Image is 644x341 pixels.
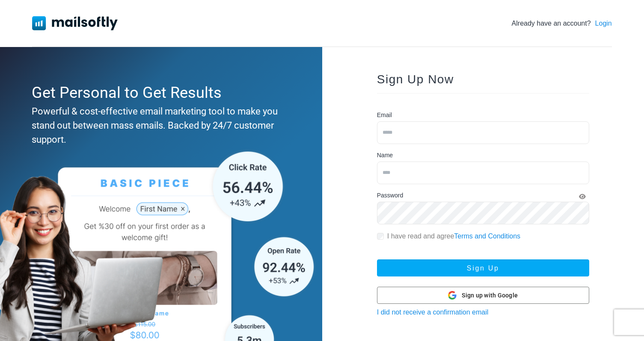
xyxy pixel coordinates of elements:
[595,18,612,29] a: Login
[32,81,286,104] div: Get Personal to Get Results
[377,309,489,316] a: I did not receive a confirmation email
[454,232,520,240] a: Terms and Conditions
[32,104,286,147] div: Powerful & cost-effective email marketing tool to make you stand out between mass emails. Backed ...
[32,16,118,30] img: Mailsoftly
[377,191,403,200] label: Password
[377,111,392,120] label: Email
[512,18,612,29] div: Already have an account?
[462,291,518,300] span: Sign up with Google
[377,73,454,86] span: Sign Up Now
[377,259,589,276] button: Sign Up
[387,231,520,241] label: I have read and agree
[377,151,393,160] label: Name
[579,194,586,200] i: Show Password
[377,287,589,304] button: Sign up with Google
